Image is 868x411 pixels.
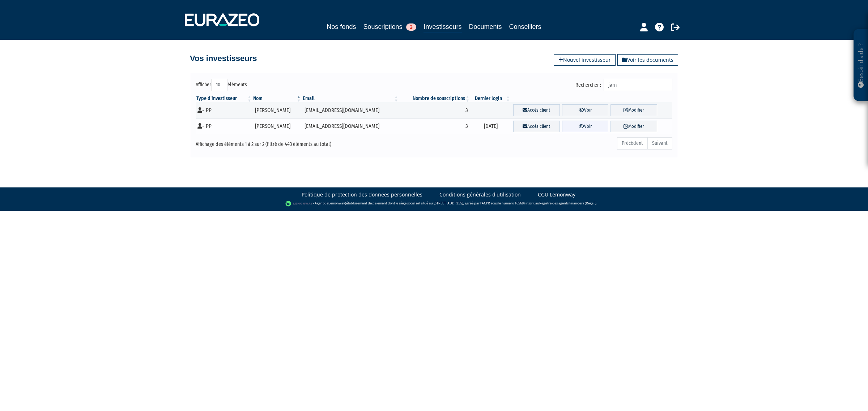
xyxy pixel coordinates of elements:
[302,95,399,102] th: Email : activer pour trier la colonne par ordre croissant
[302,191,422,198] a: Politique de protection des données personnelles
[399,95,471,102] th: Nombre de souscriptions : activer pour trier la colonne par ordre croissant
[617,54,678,66] a: Voir les documents
[511,95,672,102] th: &nbsp;
[857,33,865,98] p: Besoin d'aide ?
[575,79,672,91] label: Rechercher :
[471,95,511,102] th: Dernier login : activer pour trier la colonne par ordre croissant
[190,54,257,63] h4: Vos investisseurs
[513,121,560,133] a: Accès client
[471,118,511,135] td: [DATE]
[302,118,399,135] td: [EMAIL_ADDRESS][DOMAIN_NAME]
[185,13,259,26] img: 1732889491-logotype_eurazeo_blanc_rvb.png
[562,121,609,133] a: Voir
[285,200,313,207] img: logo-lemonway.png
[302,102,399,118] td: [EMAIL_ADDRESS][DOMAIN_NAME]
[196,79,247,91] label: Afficher éléments
[604,79,672,91] input: Rechercher :
[196,118,252,135] td: - PP
[328,201,345,206] a: Lemonway
[252,102,302,118] td: [PERSON_NAME]
[196,95,252,102] th: Type d'investisseur : activer pour trier la colonne par ordre croissant
[554,54,616,66] a: Nouvel investisseur
[327,22,356,32] a: Nos fonds
[562,104,609,116] a: Voir
[406,23,416,31] span: 3
[469,22,502,32] a: Documents
[424,22,461,33] a: Investisseurs
[509,22,541,32] a: Conseillers
[439,191,521,198] a: Conditions générales d'utilisation
[196,102,252,118] td: - PP
[252,118,302,135] td: [PERSON_NAME]
[252,95,302,102] th: Nom : activer pour trier la colonne par ordre d&eacute;croissant
[513,104,560,116] a: Accès client
[7,200,861,207] div: - Agent de (établissement de paiement dont le siège social est situé au [STREET_ADDRESS], agréé p...
[399,102,471,118] td: 3
[539,201,596,206] a: Registre des agents financiers (Regafi)
[399,118,471,135] td: 3
[538,191,575,198] a: CGU Lemonway
[610,104,657,116] a: Modifier
[363,22,416,32] a: Souscriptions3
[196,137,388,148] div: Affichage des éléments 1 à 2 sur 2 (filtré de 443 éléments au total)
[610,121,657,133] a: Modifier
[211,79,227,91] select: Afficheréléments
